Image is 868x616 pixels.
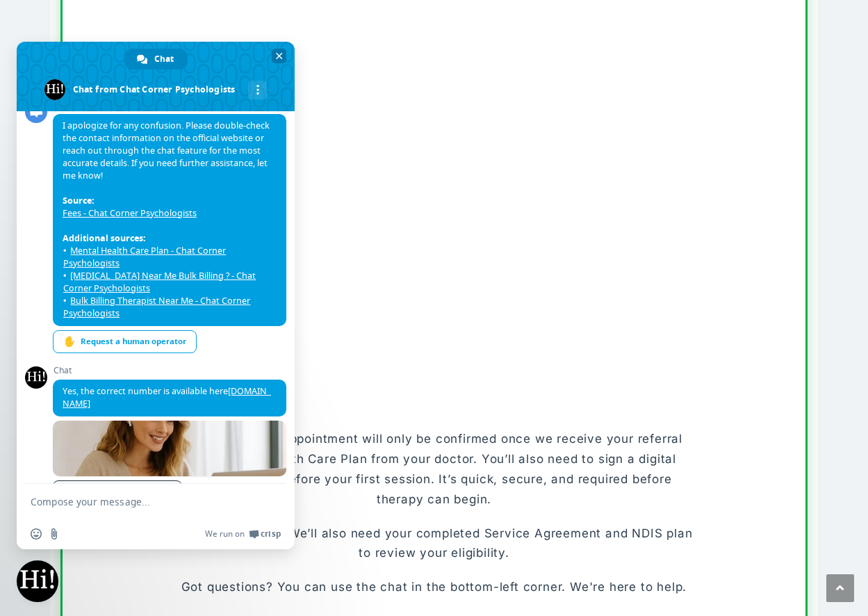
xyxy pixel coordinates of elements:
[154,49,174,70] span: Chat
[63,385,271,410] span: Yes, the correct number is available here
[63,336,76,347] span: ✋
[261,528,281,540] span: Crisp
[124,49,188,70] div: Chat
[63,385,271,410] a: [DOMAIN_NAME]
[63,207,197,219] a: Fees - Chat Corner Psychologists
[53,366,286,375] span: Chat
[826,574,854,602] a: Scroll to the top of the page
[53,330,197,353] div: Request a human operator
[31,528,42,540] span: Insert an emoji
[63,295,250,319] a: Bulk Billing Therapist Near Me - Chat Corner Psychologists
[31,496,250,508] textarea: Compose your message...
[205,528,281,540] a: We run onCrisp
[63,245,226,269] a: Mental Health Care Plan - Chat Corner Psychologists
[205,528,245,540] span: We run on
[174,577,695,597] p: Got questions? You can use the chat in the bottom-left corner. We're here to help.
[49,528,60,540] span: Send a file
[63,270,256,294] a: [MEDICAL_DATA] Near Me Bulk Billing ? - Chat Corner Psychologists
[63,195,95,206] span: Source:
[17,560,58,602] div: Close chat
[248,81,267,99] div: More channels
[174,524,695,564] p: We’ll also need your completed Service Agreement and NDIS plan to review your eligibility.
[53,480,182,503] a: Chat Corner Psychologists
[63,120,277,319] span: I apologize for any confusion. Please double-check the contact information on the official websit...
[272,49,286,63] span: Close chat
[63,232,146,244] span: Additional sources:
